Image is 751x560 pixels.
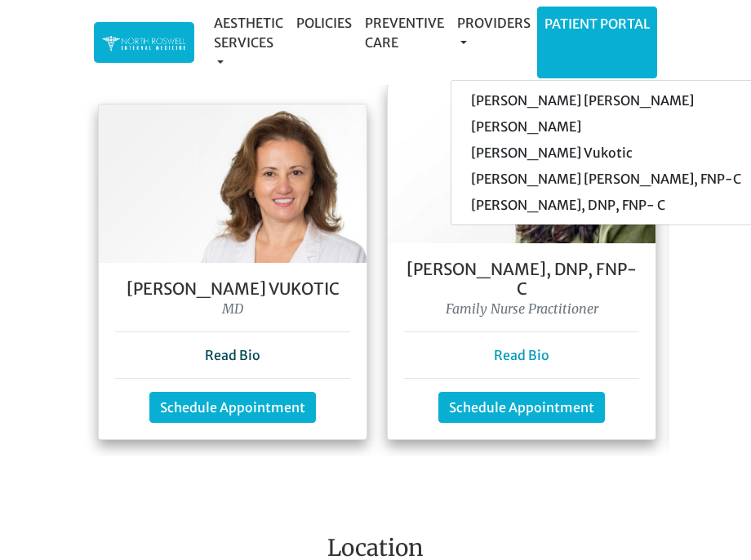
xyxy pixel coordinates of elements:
h5: [PERSON_NAME] Vukotic [115,279,350,299]
a: Preventive Care [358,7,451,59]
img: Dr. Goga Vukotis [99,104,367,263]
a: Patient Portal [538,7,656,40]
a: Schedule Appointment [438,392,605,423]
a: Aesthetic Services [207,7,290,78]
img: North Roswell Internal Medicine [102,34,186,53]
i: MD [222,300,243,317]
a: Schedule Appointment [149,392,316,423]
a: Providers [451,7,537,59]
a: Read Bio [494,347,549,363]
h5: [PERSON_NAME], DNP, FNP- C [404,260,639,299]
i: Family Nurse Practitioner [446,300,598,317]
a: Read Bio [205,347,260,363]
a: Policies [290,7,358,39]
